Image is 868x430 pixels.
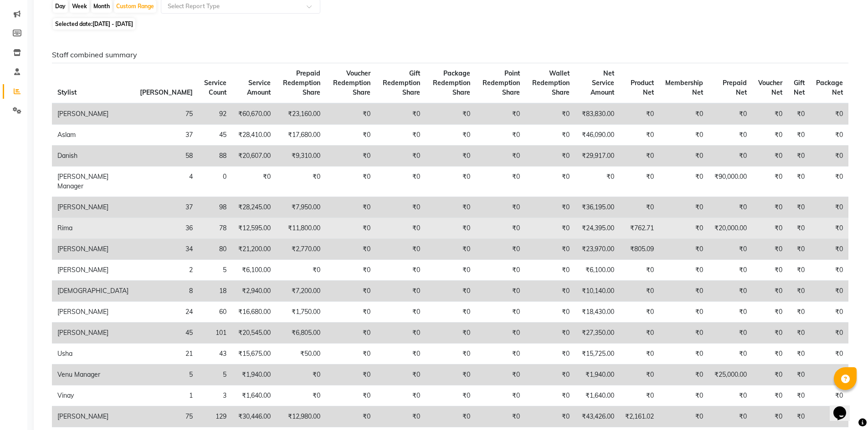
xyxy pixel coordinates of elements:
span: Stylist [57,88,77,96]
td: ₹0 [659,239,709,260]
td: ₹0 [810,197,848,218]
td: ₹60,670.00 [232,103,276,125]
td: ₹15,675.00 [232,344,276,364]
td: ₹15,725.00 [575,344,619,364]
td: ₹0 [476,281,525,302]
td: ₹0 [376,103,426,125]
td: ₹1,940.00 [232,364,276,385]
td: ₹6,100.00 [232,260,276,281]
h6: Staff combined summary [52,51,848,59]
td: ₹0 [810,406,848,427]
td: ₹0 [752,103,788,125]
td: ₹0 [620,260,660,281]
td: ₹1,640.00 [575,385,619,406]
td: ₹0 [326,146,376,167]
td: ₹0 [426,323,476,344]
span: Package Net [816,79,843,96]
td: ₹0 [659,323,709,344]
td: ₹0 [752,197,788,218]
td: ₹0 [525,125,575,146]
td: ₹0 [376,239,426,260]
td: ₹0 [620,344,660,364]
td: ₹0 [326,323,376,344]
td: Aslam [52,125,134,146]
td: ₹0 [525,302,575,323]
td: ₹0 [525,197,575,218]
td: ₹0 [426,364,476,385]
td: ₹23,970.00 [575,239,619,260]
span: Voucher Net [758,79,782,96]
td: ₹0 [810,218,848,239]
td: ₹90,000.00 [709,167,752,197]
td: ₹0 [620,323,660,344]
td: ₹0 [752,167,788,197]
td: 80 [198,239,232,260]
td: ₹0 [376,260,426,281]
span: Package Redemption Share [433,69,470,96]
td: 4 [134,167,198,197]
td: ₹0 [426,302,476,323]
td: ₹11,800.00 [276,218,326,239]
td: ₹0 [376,281,426,302]
td: ₹0 [476,197,525,218]
td: ₹0 [476,385,525,406]
td: ₹0 [709,406,752,427]
td: ₹0 [326,218,376,239]
td: ₹0 [752,281,788,302]
td: ₹0 [810,364,848,385]
td: ₹0 [326,406,376,427]
td: ₹0 [810,146,848,167]
td: ₹0 [575,167,619,197]
td: 37 [134,125,198,146]
td: ₹0 [476,302,525,323]
td: ₹1,750.00 [276,302,326,323]
td: ₹0 [709,197,752,218]
td: ₹1,940.00 [575,364,619,385]
span: Service Count [204,79,226,96]
td: ₹12,980.00 [276,406,326,427]
td: ₹0 [525,146,575,167]
span: [PERSON_NAME] [140,88,193,96]
td: ₹9,310.00 [276,146,326,167]
td: ₹0 [810,260,848,281]
td: ₹0 [788,218,810,239]
td: ₹43,426.00 [575,406,619,427]
td: ₹1,640.00 [232,385,276,406]
td: ₹0 [788,364,810,385]
td: ₹0 [788,281,810,302]
td: ₹0 [620,103,660,125]
td: ₹0 [232,167,276,197]
td: ₹0 [426,239,476,260]
td: 5 [198,260,232,281]
td: ₹0 [426,167,476,197]
td: ₹0 [525,281,575,302]
td: ₹0 [476,260,525,281]
td: Danish [52,146,134,167]
td: ₹25,000.00 [709,364,752,385]
td: [DEMOGRAPHIC_DATA] [52,281,134,302]
td: ₹0 [709,125,752,146]
td: ₹0 [476,406,525,427]
td: ₹0 [752,146,788,167]
td: ₹0 [620,385,660,406]
td: [PERSON_NAME] [52,260,134,281]
td: ₹0 [326,302,376,323]
td: ₹20,607.00 [232,146,276,167]
td: ₹0 [752,344,788,364]
td: [PERSON_NAME] [52,323,134,344]
td: ₹0 [326,344,376,364]
td: ₹0 [376,344,426,364]
td: ₹0 [426,385,476,406]
td: ₹0 [709,302,752,323]
td: ₹0 [788,406,810,427]
td: ₹0 [659,281,709,302]
td: ₹0 [788,260,810,281]
td: 24 [134,302,198,323]
td: 78 [198,218,232,239]
td: ₹762.71 [620,218,660,239]
td: ₹7,950.00 [276,197,326,218]
td: ₹0 [788,167,810,197]
td: ₹0 [752,125,788,146]
td: ₹0 [810,281,848,302]
td: ₹0 [752,239,788,260]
